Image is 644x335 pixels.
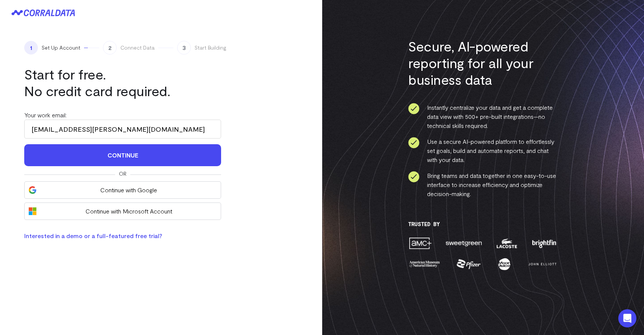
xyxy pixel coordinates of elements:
span: Set Up Account [42,44,80,51]
h3: Trusted By [408,221,558,227]
label: Your work email: [24,111,67,118]
li: Use a secure AI-powered platform to effortlessly set goals, build and automate reports, and chat ... [408,137,558,164]
span: Start Building [195,44,226,51]
span: 2 [103,41,117,55]
h3: Secure, AI-powered reporting for all your business data [408,38,558,88]
button: Continue with Microsoft Account [24,203,221,220]
span: 1 [24,41,38,55]
span: Continue with Microsoft Account [41,207,217,216]
span: Connect Data [120,44,154,51]
h1: Start for free. No credit card required. [24,66,221,99]
span: Continue with Google [41,185,217,195]
div: Open Intercom Messenger [618,309,636,327]
input: Enter your work email address [24,120,221,139]
li: Bring teams and data together in one easy-to-use interface to increase efficiency and optimize de... [408,171,558,198]
a: Interested in a demo or a full-featured free trial? [24,232,162,239]
li: Instantly centralize your data and get a complete data view with 500+ pre-built integrations—no t... [408,103,558,130]
button: Continue with Google [24,181,221,199]
span: Or [119,170,126,178]
button: Continue [24,144,221,166]
span: 3 [177,41,191,55]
